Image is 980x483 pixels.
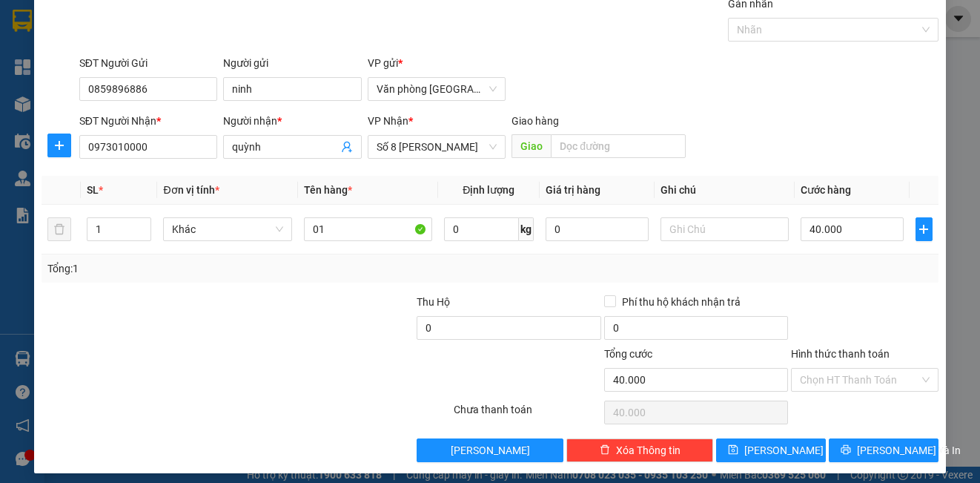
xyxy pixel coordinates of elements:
span: Cước hàng [801,184,851,196]
span: [PERSON_NAME] [744,442,824,459]
span: Phí thu hộ khách nhận trả [616,294,746,310]
button: deleteXóa Thông tin [566,438,713,462]
span: [PERSON_NAME] [451,442,530,459]
span: Định lượng [463,184,514,196]
div: Người nhận [223,113,361,129]
button: plus [916,217,933,241]
div: Chưa thanh toán [452,401,602,427]
span: Giao [511,134,551,158]
span: Xóa Thông tin [616,442,681,459]
button: save[PERSON_NAME] [716,438,826,462]
div: SĐT Người Gửi [79,55,217,71]
span: SL [87,184,99,196]
span: Khác [172,218,282,240]
div: VP gửi [368,55,506,71]
h2: [DATE] 14:41 [8,68,119,93]
div: SĐT Người Nhận [79,113,217,129]
button: printer[PERSON_NAME] và In [829,438,938,462]
span: Đơn vị tính [163,184,219,196]
span: plus [916,223,932,235]
button: delete [47,217,71,241]
input: VD: Bàn, Ghế [304,217,432,241]
label: Hình thức thanh toán [791,348,890,360]
span: Giao hàng [511,115,559,127]
span: user-add [341,141,353,153]
span: Giá trị hàng [546,184,600,196]
span: Văn phòng Nam Định [377,78,497,100]
span: Tên hàng [304,184,352,196]
span: plus [48,139,70,151]
h2: 0982506462 [78,73,358,119]
button: plus [47,134,71,157]
input: Dọc đường [551,134,686,158]
input: Ghi Chú [660,217,789,241]
h2: duy [78,26,358,73]
span: printer [841,444,851,456]
span: Số 8 Tôn Thất Thuyết [377,136,497,158]
span: save [728,444,738,456]
span: kg [519,217,534,241]
div: Người gửi [223,55,361,71]
input: 0 [546,217,649,241]
span: [PERSON_NAME] và In [857,442,961,459]
span: Tổng cước [604,348,652,360]
span: delete [600,444,610,456]
div: Tổng: 1 [47,260,380,277]
span: Thu Hộ [417,296,450,308]
th: Ghi chú [655,176,795,205]
button: [PERSON_NAME] [417,438,563,462]
span: VP Nhận [368,115,408,127]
